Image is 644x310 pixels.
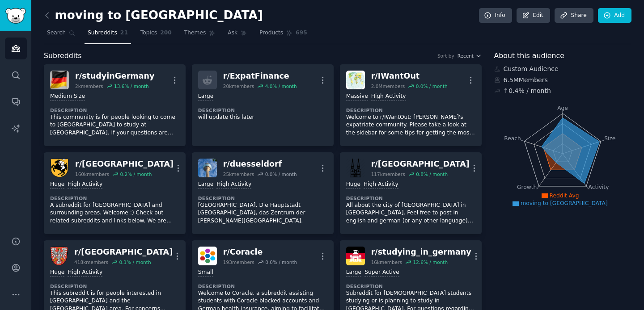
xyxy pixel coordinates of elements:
div: r/ ExpatFinance [223,71,297,82]
span: Reddit Avg [550,193,579,199]
div: Huge [50,180,64,189]
dt: Description [346,283,475,289]
a: r/ExpatFinance20kmembers4.0% / monthLargeDescriptionwill update this later [192,64,334,146]
span: Recent [458,53,474,59]
p: [GEOGRAPHIC_DATA]. Die Hauptstadt [GEOGRAPHIC_DATA], das Zentrum der [PERSON_NAME][GEOGRAPHIC_DATA]. [198,201,327,225]
span: 200 [160,29,172,37]
div: 6.5M Members [494,75,632,85]
div: 13.6 % / month [114,83,149,89]
a: Topics200 [137,26,175,44]
a: studyinGermanyr/studyinGermany2kmembers13.6% / monthMedium SizeDescriptionThis community is for p... [44,64,186,146]
div: 0.0 % / month [416,83,448,89]
div: r/ studyinGermany [75,71,154,82]
span: Products [259,29,283,37]
p: will update this later [198,113,327,121]
a: Ask [225,26,250,44]
div: r/ [GEOGRAPHIC_DATA] [74,247,173,258]
div: Huge [50,268,64,277]
div: ↑ 0.4 % / month [504,86,551,96]
a: duesseldorfr/duesseldorf25kmembers0.0% / monthLargeHigh ActivityDescription[GEOGRAPHIC_DATA]. Die... [192,152,334,234]
a: Edit [517,8,550,23]
h2: moving to [GEOGRAPHIC_DATA] [44,8,263,23]
div: 418k members [74,259,108,265]
div: 160k members [75,171,109,177]
dt: Description [198,107,327,113]
span: Themes [184,29,206,37]
div: 16k members [371,259,402,265]
button: Recent [458,53,482,59]
span: moving to [GEOGRAPHIC_DATA] [521,200,607,206]
div: Sort by [437,53,454,59]
div: 20k members [223,83,254,89]
div: Massive [346,92,368,101]
div: r/ IWantOut [371,71,448,82]
div: 117k members [371,171,405,177]
a: Products695 [256,26,310,44]
span: 21 [120,29,128,37]
a: Subreddits21 [85,26,131,44]
dt: Description [50,283,179,289]
div: 2.0M members [371,83,405,89]
a: IWantOutr/IWantOut2.0Mmembers0.0% / monthMassiveHigh ActivityDescriptionWelcome to r/IWantOut: [P... [340,64,482,146]
tspan: Age [557,105,568,111]
div: r/ duesseldorf [223,159,297,170]
div: 4.0 % / month [265,83,297,89]
a: stuttgartr/[GEOGRAPHIC_DATA]160kmembers0.2% / monthHugeHigh ActivityDescriptionA subreddit for [G... [44,152,186,234]
div: High Activity [68,180,102,189]
img: frankfurt [50,247,68,265]
div: 0.0 % / month [265,259,297,265]
a: Add [598,8,631,23]
div: 25k members [223,171,254,177]
div: Medium Size [50,92,85,101]
dt: Description [50,107,179,113]
p: This community is for people looking to come to [GEOGRAPHIC_DATA] to study at [GEOGRAPHIC_DATA]. ... [50,113,179,137]
div: 193 members [223,259,254,265]
tspan: Size [604,135,615,141]
img: Coracle [198,247,217,265]
div: Super Active [364,268,399,277]
div: Small [198,268,213,277]
tspan: Activity [588,184,609,190]
span: Subreddits [88,29,117,37]
span: 695 [296,29,307,37]
div: 0.8 % / month [416,171,448,177]
div: High Activity [216,180,251,189]
a: cologner/[GEOGRAPHIC_DATA]117kmembers0.8% / monthHugeHigh ActivityDescriptionAll about the city o... [340,152,482,234]
span: About this audience [494,50,564,62]
div: r/ Coracle [223,247,297,258]
div: Large [346,268,361,277]
p: A subreddit for [GEOGRAPHIC_DATA] and surrounding areas. Welcome :) Check out related subreddits ... [50,201,179,225]
dt: Description [346,107,475,113]
div: High Activity [68,268,102,277]
dt: Description [198,283,327,289]
p: Welcome to r/IWantOut: [PERSON_NAME]'s expatriate community. Please take a look at the sidebar fo... [346,113,475,137]
div: 0.0 % / month [265,171,297,177]
tspan: Reach [504,135,521,141]
span: Search [47,29,66,37]
a: Info [479,8,512,23]
a: Share [555,8,593,23]
a: Search [44,26,78,44]
img: studying_in_germany [346,247,365,265]
p: All about the city of [GEOGRAPHIC_DATA] in [GEOGRAPHIC_DATA]. Feel free to post in english and ge... [346,201,475,225]
dt: Description [50,195,179,201]
div: 12.6 % / month [413,259,448,265]
div: r/ studying_in_germany [371,247,471,258]
img: GummySearch logo [5,8,26,24]
img: cologne [346,159,365,177]
div: Large [198,180,213,189]
dt: Description [198,195,327,201]
div: r/ [GEOGRAPHIC_DATA] [75,159,174,170]
div: 0.2 % / month [120,171,152,177]
span: Ask [228,29,237,37]
img: studyinGermany [50,71,69,89]
div: High Activity [364,180,398,189]
a: Themes [181,26,219,44]
img: stuttgart [50,159,69,177]
span: Topics [140,29,157,37]
img: IWantOut [346,71,365,89]
span: Subreddits [44,50,82,62]
div: r/ [GEOGRAPHIC_DATA] [371,159,470,170]
div: 2k members [75,83,103,89]
div: Large [198,92,213,101]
